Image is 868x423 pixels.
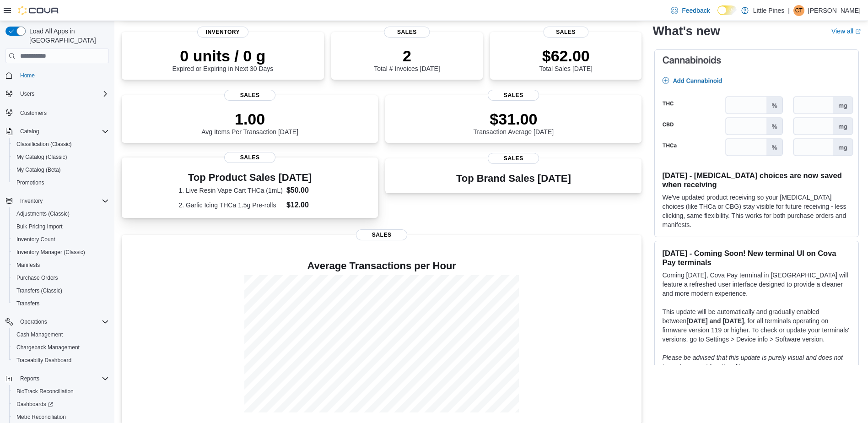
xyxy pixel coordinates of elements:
[9,176,113,189] button: Promotions
[808,5,861,16] p: [PERSON_NAME]
[13,139,109,150] span: Classification (Classic)
[16,236,55,243] span: Inventory Count
[20,109,47,117] span: Customers
[13,260,109,271] span: Manifests
[795,5,803,16] span: CT
[20,72,35,79] span: Home
[662,193,851,229] p: We've updated product receiving so your [MEDICAL_DATA] choices (like THCa or CBG) stay visible fo...
[16,166,61,174] span: My Catalog (Beta)
[224,90,275,101] span: Sales
[9,220,113,233] button: Bulk Pricing Import
[9,271,113,284] button: Purchase Orders
[13,342,109,353] span: Chargeback Management
[2,195,113,207] button: Inventory
[16,261,40,269] span: Manifests
[16,287,62,294] span: Transfers (Classic)
[16,108,50,119] a: Customers
[178,172,321,183] h3: Top Product Sales [DATE]
[13,399,57,410] a: Dashboards
[286,185,321,196] dd: $50.00
[13,342,83,353] a: Chargeback Management
[16,88,38,99] button: Users
[13,260,43,271] a: Manifests
[20,197,43,205] span: Inventory
[662,249,851,267] h3: [DATE] - Coming Soon! New terminal UI on Cova Pay terminals
[356,229,407,240] span: Sales
[13,412,70,423] a: Metrc Reconciliation
[16,195,109,206] span: Inventory
[286,200,321,211] dd: $12.00
[16,300,39,307] span: Transfers
[662,271,851,298] p: Coming [DATE], Cova Pay terminal in [GEOGRAPHIC_DATA] will feature a refreshed user interface des...
[16,274,58,282] span: Purchase Orders
[16,249,85,256] span: Inventory Manager (Classic)
[16,316,51,327] button: Operations
[9,207,113,220] button: Adjustments (Classic)
[13,221,109,232] span: Bulk Pricing Import
[788,5,790,16] p: |
[9,297,113,310] button: Transfers
[2,87,113,100] button: Users
[831,27,861,35] a: View allExternal link
[13,285,109,296] span: Transfers (Classic)
[16,195,46,206] button: Inventory
[16,153,67,161] span: My Catalog (Classic)
[13,298,109,309] span: Transfers
[172,47,273,72] div: Expired or Expiring in Next 30 Days
[16,344,80,351] span: Chargeback Management
[9,138,113,151] button: Classification (Classic)
[16,70,38,81] a: Home
[16,388,74,395] span: BioTrack Reconciliation
[9,233,113,246] button: Inventory Count
[178,186,282,195] dt: 1. Live Resin Vape Cart THCa (1mL)
[9,328,113,341] button: Cash Management
[855,29,861,34] svg: External link
[667,1,713,20] a: Feedback
[9,398,113,411] a: Dashboards
[13,152,71,163] a: My Catalog (Classic)
[488,90,539,101] span: Sales
[13,247,109,258] span: Inventory Manager (Classic)
[13,329,109,340] span: Cash Management
[16,179,44,186] span: Promotions
[16,70,109,81] span: Home
[13,234,59,245] a: Inventory Count
[16,210,70,217] span: Adjustments (Classic)
[474,110,554,128] p: $31.00
[793,5,804,16] div: Candace Thompson
[129,260,634,271] h4: Average Transactions per Hour
[753,5,784,16] p: Little Pines
[16,126,43,137] button: Catalog
[20,318,47,325] span: Operations
[26,27,109,45] span: Load All Apps in [GEOGRAPHIC_DATA]
[2,69,113,82] button: Home
[662,171,851,189] h3: [DATE] - [MEDICAL_DATA] choices are now saved when receiving
[13,285,66,296] a: Transfers (Classic)
[13,164,109,175] span: My Catalog (Beta)
[456,173,571,184] h3: Top Brand Sales [DATE]
[9,341,113,354] button: Chargeback Management
[16,126,109,137] span: Catalog
[13,177,109,188] span: Promotions
[16,357,71,364] span: Traceabilty Dashboard
[16,141,72,148] span: Classification (Classic)
[13,221,66,232] a: Bulk Pricing Import
[652,24,720,38] h2: What's new
[16,401,53,408] span: Dashboards
[18,6,59,15] img: Cova
[539,47,593,72] div: Total Sales [DATE]
[20,375,39,382] span: Reports
[13,386,77,397] a: BioTrack Reconciliation
[13,208,109,219] span: Adjustments (Classic)
[20,90,34,98] span: Users
[201,110,298,136] div: Avg Items Per Transaction [DATE]
[16,331,63,338] span: Cash Management
[20,128,39,135] span: Catalog
[474,110,554,136] div: Transaction Average [DATE]
[13,355,109,366] span: Traceabilty Dashboard
[13,152,109,163] span: My Catalog (Classic)
[13,329,66,340] a: Cash Management
[16,413,66,421] span: Metrc Reconciliation
[2,315,113,328] button: Operations
[178,201,282,210] dt: 2. Garlic Icing THCa 1.5g Pre-rolls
